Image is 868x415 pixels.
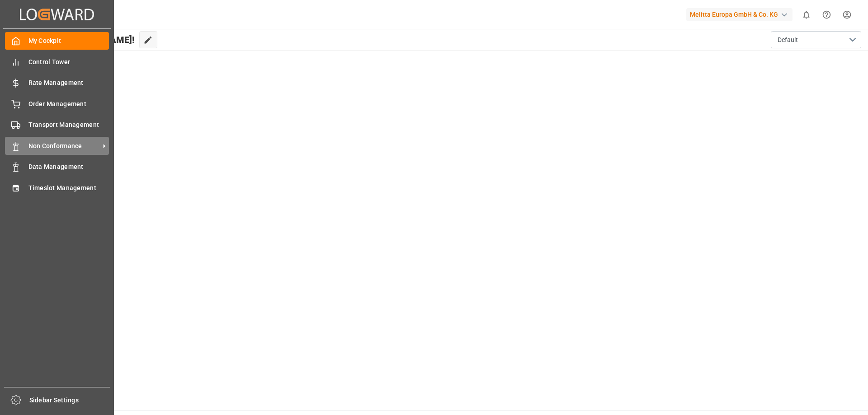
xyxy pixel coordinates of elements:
span: Control Tower [28,57,109,67]
span: Timeslot Management [28,183,109,193]
a: Transport Management [5,116,109,134]
span: Non Conformance [28,141,100,151]
button: Melitta Europa GmbH & Co. KG [686,6,796,23]
span: Hello [PERSON_NAME]! [38,31,135,48]
a: Timeslot Management [5,179,109,196]
span: My Cockpit [28,36,109,46]
span: Sidebar Settings [29,396,110,405]
div: Melitta Europa GmbH & Co. KG [686,8,793,21]
span: Rate Management [28,78,109,88]
span: Order Management [28,99,109,109]
a: Data Management [5,158,109,176]
a: My Cockpit [5,32,109,50]
a: Order Management [5,95,109,112]
a: Control Tower [5,53,109,70]
span: Data Management [28,162,109,172]
button: show 0 new notifications [796,5,816,25]
button: open menu [771,31,861,48]
button: Help Center [816,5,837,25]
span: Default [778,35,798,45]
span: Transport Management [28,120,109,130]
a: Rate Management [5,74,109,92]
